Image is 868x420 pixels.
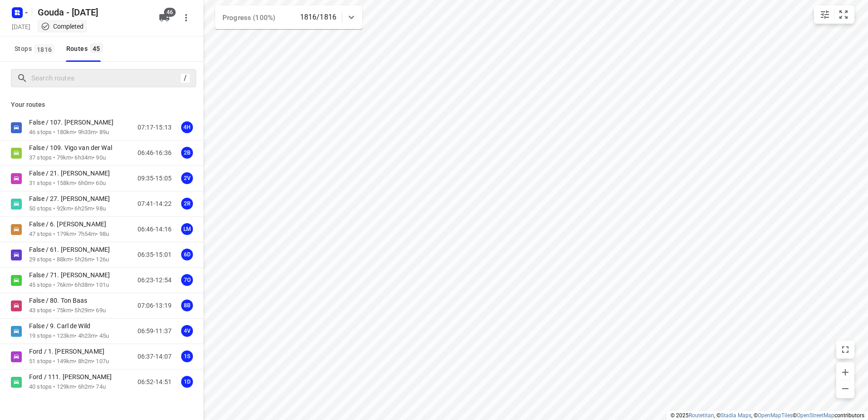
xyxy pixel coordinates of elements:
p: 31 stops • 158km • 6h0m • 60u [29,179,119,188]
p: 43 stops • 75km • 5h29m • 69u [29,306,106,315]
div: Routes [66,43,105,55]
p: Ford / 1. [PERSON_NAME] [29,347,110,355]
div: small contained button group [814,5,854,24]
p: 06:35-15:01 [138,250,172,260]
span: 46 [164,8,176,17]
p: False / 80. Ton Baas [29,296,93,305]
p: 1816/1816 [300,12,336,23]
input: Search routes [31,71,180,85]
a: Routetitan [689,412,714,419]
button: More [177,9,195,27]
p: 06:37-14:07 [138,352,172,361]
button: 46 [155,9,173,27]
p: 06:46-16:36 [138,148,172,158]
p: 47 stops • 179km • 7h54m • 98u [29,230,115,239]
span: Progress (100%) [222,14,275,22]
a: OpenStreetMap [797,412,834,419]
span: Stops [15,43,57,55]
p: 06:46-14:16 [138,225,172,234]
p: 45 stops • 76km • 6h38m • 101u [29,281,119,290]
div: / [180,73,190,83]
p: False / 71. [PERSON_NAME] [29,271,115,279]
p: False / 109. Vigo van der Wal [29,144,118,152]
li: © 2025 , © , © © contributors [671,412,864,419]
p: 19 stops • 123km • 4h23m • 45u [29,332,109,340]
p: 07:41-14:22 [138,199,172,209]
button: Map settings [816,5,834,24]
span: 45 [90,44,103,53]
button: Fit zoom [834,5,853,24]
p: False / 61. [PERSON_NAME] [29,245,115,254]
p: Your routes [11,100,192,110]
p: False / 6. [PERSON_NAME] [29,220,112,228]
p: Ford / 111. [PERSON_NAME] [29,373,117,381]
p: 06:59-11:37 [138,326,172,336]
p: 37 stops • 79km • 6h34m • 90u [29,154,121,162]
p: 07:06-13:19 [138,301,172,310]
p: 07:17-15:13 [138,123,172,132]
p: 46 stops • 180km • 9h33m • 89u [29,128,123,137]
p: False / 21. [PERSON_NAME] [29,169,115,177]
p: False / 27. [PERSON_NAME] [29,195,115,203]
p: 29 stops • 88km • 5h26m • 126u [29,255,119,264]
p: 09:35-15:05 [138,174,172,183]
p: 40 stops • 129km • 6h2m • 74u [29,383,121,391]
span: 1816 [35,45,54,54]
p: 06:23-12:54 [138,275,172,285]
p: False / 107. [PERSON_NAME] [29,118,119,126]
div: This project completed. You cannot make any changes to it. [41,22,84,31]
p: 51 stops • 149km • 8h2m • 107u [29,357,113,366]
div: Progress (100%)1816/1816 [215,5,362,29]
p: 06:52-14:51 [138,377,172,387]
a: OpenMapTiles [758,412,793,419]
a: Stadia Maps [720,412,751,419]
p: False / 9. Carl de Wild [29,322,96,330]
p: 50 stops • 92km • 6h25m • 98u [29,205,119,213]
